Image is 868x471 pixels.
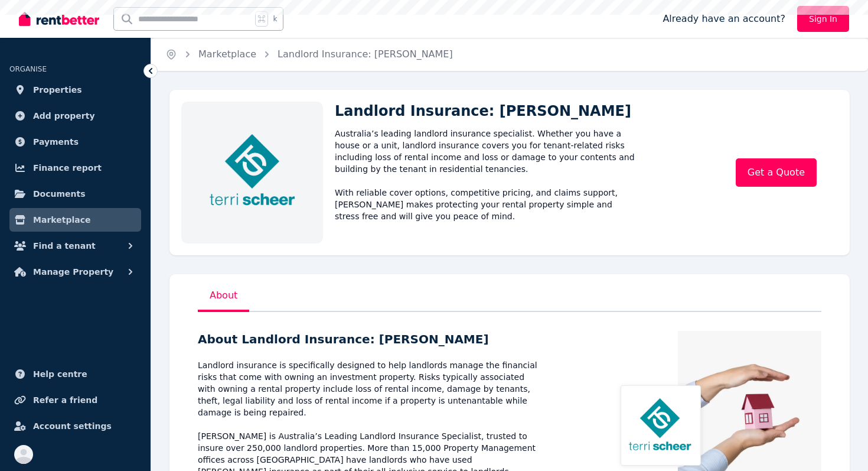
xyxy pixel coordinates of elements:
img: RentBetter [19,10,99,28]
a: Sign In [797,6,849,32]
a: Marketplace [198,48,256,60]
a: Documents [9,182,141,206]
span: Finance report [33,161,102,175]
h5: About Landlord Insurance: [PERSON_NAME] [198,331,538,347]
img: Landlord Insurance: Terri Scheer [210,134,295,207]
span: Documents [33,187,86,201]
a: Add property [9,104,141,128]
a: Account settings [9,414,141,438]
a: Payments [9,130,141,154]
h1: Landlord Insurance: [PERSON_NAME] [335,102,637,121]
button: Manage Property [9,260,141,284]
span: Marketplace [33,213,90,227]
span: Already have an account? [663,12,785,26]
p: Australia’s leading landlord insurance specialist. Whether you have a house or a unit, landlord i... [335,128,637,222]
span: Find a tenant [33,239,96,253]
button: Find a tenant [9,234,141,258]
a: Refer a friend [9,388,141,412]
span: Help centre [33,367,87,381]
span: Manage Property [33,265,113,279]
span: k [273,14,277,24]
span: Account settings [33,419,112,433]
a: Landlord Insurance: [PERSON_NAME] [278,48,453,60]
p: About [198,286,249,312]
a: Finance report [9,156,141,180]
span: Refer a friend [33,393,97,407]
span: Add property [33,109,95,123]
span: Properties [33,83,82,97]
nav: Breadcrumb [151,38,467,71]
span: ORGANISE [9,65,47,73]
span: Payments [33,135,79,149]
a: Marketplace [9,208,141,232]
a: Get a Quote [736,158,817,187]
a: Help centre [9,362,141,386]
a: Properties [9,78,141,102]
